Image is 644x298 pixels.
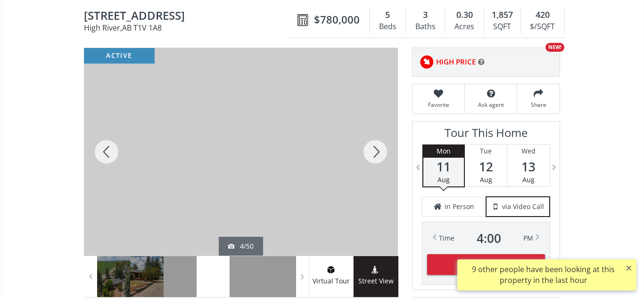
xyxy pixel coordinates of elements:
[545,43,564,52] div: NEW!
[423,145,464,158] div: Mon
[465,160,507,173] span: 12
[326,266,336,274] img: virtual tour icon
[526,9,560,21] div: 420
[422,126,550,144] h3: Tour This Home
[450,20,479,34] div: Acres
[436,57,476,67] span: HIGH PRICE
[477,232,501,245] span: 4 : 00
[411,20,440,34] div: Baths
[445,202,474,211] span: in Person
[502,202,544,211] span: via Video Call
[374,20,401,34] div: Beds
[309,276,353,287] span: Virtual Tour
[522,101,555,109] span: Share
[84,48,398,256] div: 1025 5 Street SW High River, AB T1V 1A8 - Photo 4 of 50
[489,20,516,34] div: SQFT
[354,276,398,287] span: Street View
[314,12,360,27] span: $780,000
[417,53,436,72] img: rating icon
[470,101,512,109] span: Ask agent
[417,101,460,109] span: Favorite
[438,175,450,184] span: Aug
[427,254,545,275] button: Schedule Tour
[621,259,636,276] button: ×
[480,175,492,184] span: Aug
[522,175,535,184] span: Aug
[439,232,533,245] div: Time PM
[84,24,293,32] span: High River , AB T1V 1A8
[374,9,401,21] div: 5
[411,9,440,21] div: 3
[462,264,625,286] div: 9 other people have been looking at this property in the last hour
[507,160,550,173] span: 13
[526,20,560,34] div: $/SQFT
[309,256,354,297] a: virtual tour iconVirtual Tour
[465,145,507,158] div: Tue
[423,160,464,173] span: 11
[450,9,479,21] div: 0.30
[507,145,550,158] div: Wed
[84,9,293,24] span: 1025 5 Street SW
[492,9,513,21] span: 1,857
[84,48,155,64] div: active
[228,242,254,251] div: 4/50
